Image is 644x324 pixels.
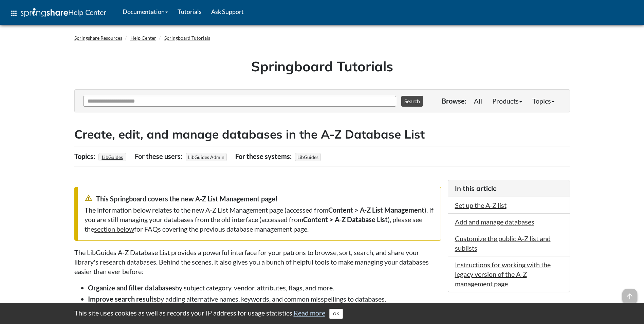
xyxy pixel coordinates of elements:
[88,294,441,304] li: by adding alternative names, keywords, and common misspellings to databases.
[455,218,534,226] a: Add and manage databases
[442,96,466,106] p: Browse:
[329,309,343,319] button: Close
[401,96,423,107] button: Search
[68,308,577,319] div: This site uses cookies as well as records your IP address for usage statistics.
[455,201,507,209] a: Set up the A-Z list
[85,194,93,202] span: warning_amber
[186,153,227,161] span: LibGuides Admin
[328,206,424,214] strong: Content > A-Z List Management
[79,57,565,76] h1: Springboard Tutorials
[487,94,527,108] a: Products
[85,205,434,234] div: The information below relates to the new A-Z List Management page (accessed from ). If you are st...
[5,3,111,23] a: apps Help Center
[294,309,325,317] a: Read more
[303,215,388,223] strong: Content > A-Z Database List
[173,3,206,20] a: Tutorials
[10,9,18,17] span: apps
[88,283,441,292] li: by subject category, vendor, attributes, flags, and more.
[622,289,637,304] span: arrow_upward
[206,3,249,20] a: Ask Support
[527,94,559,108] a: Topics
[101,152,124,162] a: LibGuides
[74,248,441,276] p: The LibGuides A-Z Database List provides a powerful interface for your patrons to browse, sort, s...
[118,3,173,20] a: Documentation
[74,35,122,41] a: Springshare Resources
[622,289,637,298] a: arrow_upward
[455,184,563,193] h3: In this article
[469,94,487,108] a: All
[235,150,293,163] div: For these systems:
[88,295,157,303] strong: Improve search results
[164,35,210,41] a: Springboard Tutorials
[135,150,184,163] div: For these users:
[455,260,551,288] a: Instructions for working with the legacy version of the A-Z management page
[295,153,321,161] span: LibGuides
[21,8,68,17] img: Springshare
[455,234,551,252] a: Customize the public A-Z list and sublists
[74,126,570,143] h2: Create, edit, and manage databases in the A-Z Database List
[88,284,175,292] strong: Organize and filter databases
[74,150,97,163] div: Topics:
[68,8,106,17] span: Help Center
[85,194,434,203] div: This Springboard covers the new A-Z List Management page!
[130,35,156,41] a: Help Center
[94,225,134,233] a: section below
